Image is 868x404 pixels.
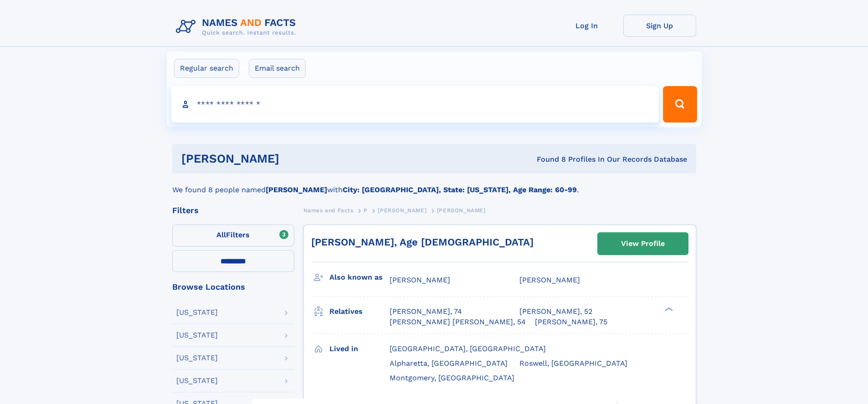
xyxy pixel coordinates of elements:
img: Logo Names and Facts [172,15,303,39]
a: [PERSON_NAME] [378,205,426,216]
span: [PERSON_NAME] [519,276,580,284]
a: [PERSON_NAME] [PERSON_NAME], 54 [390,317,526,327]
div: Filters [172,206,294,215]
a: P [364,205,368,216]
input: search input [171,86,659,123]
div: We found 8 people named with . [172,174,696,195]
label: Regular search [174,59,239,78]
b: [PERSON_NAME] [266,185,327,194]
h3: Lived in [329,341,390,357]
button: Search Button [663,86,697,123]
span: [PERSON_NAME] [437,207,486,214]
div: [US_STATE] [176,309,218,316]
label: Filters [172,225,294,246]
span: Roswell, [GEOGRAPHIC_DATA] [519,359,627,368]
span: P [364,207,368,214]
a: [PERSON_NAME], 52 [519,307,592,317]
a: [PERSON_NAME], 74 [390,307,462,317]
div: [US_STATE] [176,377,218,384]
div: [US_STATE] [176,332,218,339]
h1: [PERSON_NAME] [181,153,408,164]
div: Browse Locations [172,283,294,291]
a: Log In [550,15,623,37]
label: Email search [249,59,306,78]
div: Found 8 Profiles In Our Records Database [408,154,687,164]
a: [PERSON_NAME], 75 [535,317,607,327]
h3: Also known as [329,270,390,285]
h3: Relatives [329,304,390,319]
a: View Profile [598,233,688,255]
span: [PERSON_NAME] [390,276,450,284]
div: [US_STATE] [176,354,218,362]
a: [PERSON_NAME], Age [DEMOGRAPHIC_DATA] [311,236,534,248]
a: Names and Facts [303,205,354,216]
span: [GEOGRAPHIC_DATA], [GEOGRAPHIC_DATA] [390,344,546,353]
div: ❯ [663,307,673,312]
span: All [216,230,226,239]
a: Sign Up [623,15,696,37]
b: City: [GEOGRAPHIC_DATA], State: [US_STATE], Age Range: 60-99 [343,185,577,194]
span: Alpharetta, [GEOGRAPHIC_DATA] [390,359,508,368]
span: Montgomery, [GEOGRAPHIC_DATA] [390,373,514,382]
span: [PERSON_NAME] [378,207,426,214]
div: View Profile [621,233,665,254]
